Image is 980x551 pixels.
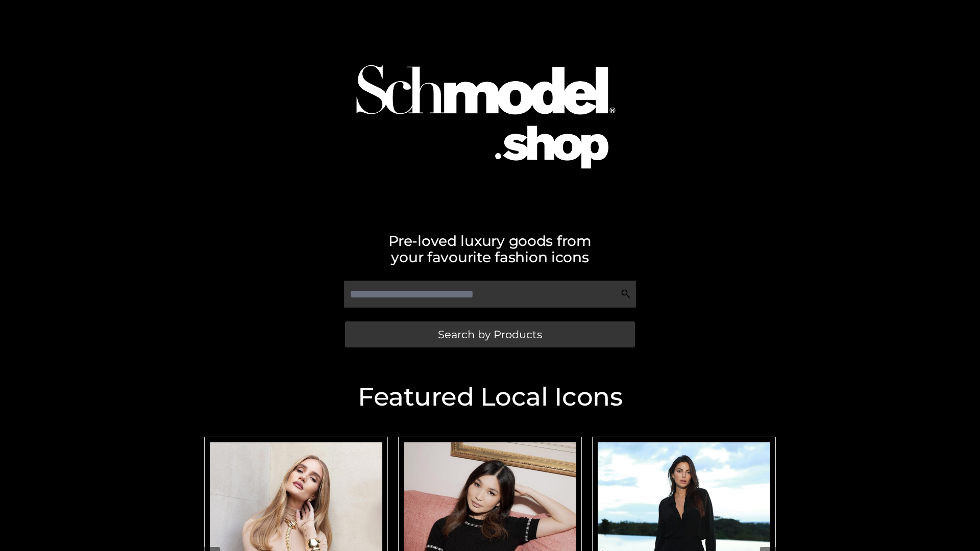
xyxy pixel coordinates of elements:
img: Search Icon [621,289,631,299]
h2: Featured Local Icons​ [199,384,781,410]
h2: Pre-loved luxury goods from your favourite fashion icons [199,233,781,265]
a: Search by Products [345,321,635,347]
span: Search by Products [438,329,542,340]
